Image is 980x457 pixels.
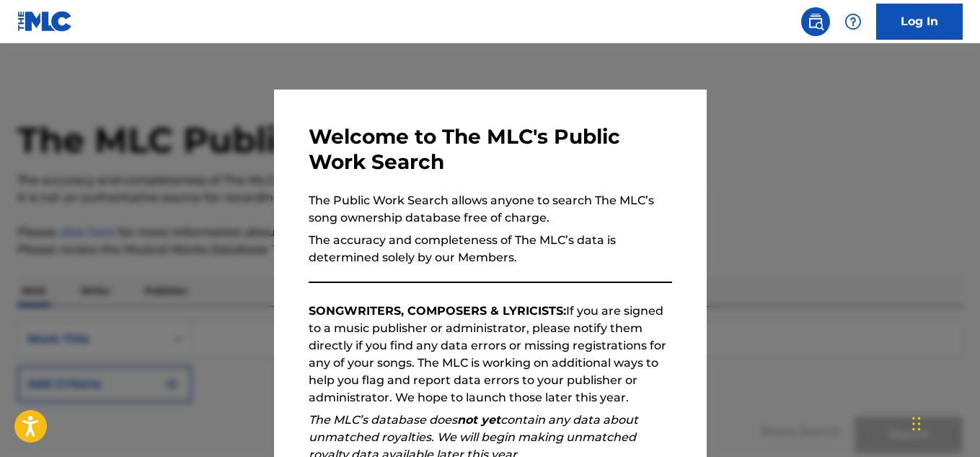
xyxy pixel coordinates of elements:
strong: SONGWRITERS, COMPOSERS & LYRICISTS: [309,304,566,318]
p: The accuracy and completeness of The MLC’s data is determined solely by our Members. [309,232,672,266]
p: If you are signed to a music publisher or administrator, please notify them directly if you find ... [309,303,672,406]
img: MLC Logo [17,11,73,32]
a: Public Search [801,7,830,36]
a: Log In [876,4,963,40]
strong: not yet [457,413,500,427]
iframe: Chat Widget [908,388,980,457]
div: Help [839,7,868,36]
img: help [844,13,862,30]
img: search [807,13,824,30]
div: Drag [912,402,921,445]
p: The Public Work Search allows anyone to search The MLC’s song ownership database free of charge. [309,192,672,227]
h3: Welcome to The MLC's Public Work Search [309,124,672,175]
